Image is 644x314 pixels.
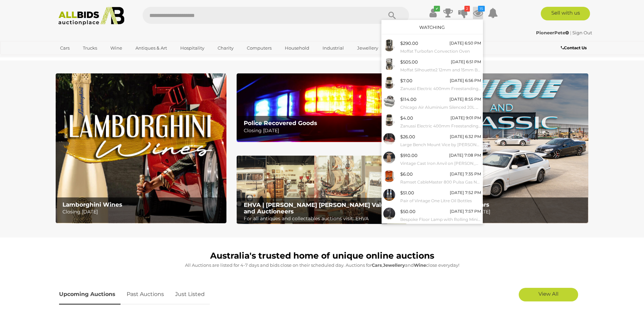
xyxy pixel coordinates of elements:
[561,45,587,50] b: Contact Us
[418,73,588,223] img: Unique & Classic Cars
[382,75,483,94] a: $7.00 [DATE] 6:56 PM Zanussi Electric 400mm Freestanding Chargrill
[519,288,578,301] a: View All
[382,56,483,75] a: $505.00 [DATE] 6:51 PM Moffat Silhouette2 12mm and 15mm Breader Slicer - Brand New - RRP $13,000.00
[213,42,238,54] a: Charity
[400,134,415,139] span: $26.00
[449,95,481,103] div: [DATE] 8:55 PM
[450,114,481,122] div: [DATE] 9:01 PM
[400,171,413,177] span: $6.00
[400,209,416,214] span: $50.00
[450,189,481,196] div: [DATE] 7:52 PM
[382,112,483,131] a: $4.00 [DATE] 9:01 PM Zanussi Electric 400mm Freestanding Chargrill
[383,95,395,107] img: 54561-31a.jpg
[383,152,395,163] img: 53934-65a.jpg
[451,58,481,66] div: [DATE] 6:51 PM
[244,214,404,223] p: For all antiques and collectables auctions visit: EHVA
[237,73,407,142] a: Police Recovered Goods Police Recovered Goods Closing [DATE]
[244,126,404,135] p: Closing [DATE]
[382,131,483,150] a: $26.00 [DATE] 6:32 PM Large Bench Mount Vice by [PERSON_NAME]
[382,206,483,225] a: $50.00 [DATE] 7:57 PM Bespoke Floor Lamp with Rolling Mining Cart Base
[56,73,226,223] img: Lamborghini Wines
[237,156,407,224] a: EHVA | Evans Hastings Valuers and Auctioneers EHVA | [PERSON_NAME] [PERSON_NAME] Valuers and Auct...
[449,39,481,47] div: [DATE] 6:50 PM
[56,73,226,223] a: Lamborghini Wines Lamborghini Wines Closing [DATE]
[383,133,395,145] img: 52140-28a.JPG
[383,208,395,220] img: 55060-15a.jpg
[434,6,440,12] i: ✔
[400,197,481,205] small: Pair of Vintage One Litre Oil Bottles
[382,150,483,169] a: $910.00 [DATE] 7:08 PM Vintage Cast Iron Anvil on [PERSON_NAME]
[400,40,418,46] span: $290.00
[59,251,585,261] h1: Australia's trusted home of unique online auctions
[400,178,481,186] small: Ramset CableMaster 800 Pulsa Gas Nailer
[536,30,570,35] a: PioneerPete
[400,216,481,223] small: Bespoke Floor Lamp with Rolling Mining Cart Base
[561,44,588,52] a: Contact Us
[400,190,414,195] span: $51.00
[382,94,483,112] a: $114.00 [DATE] 8:55 PM Chicago Air Aluminium Silenced 20L Air Compressor
[383,39,395,51] img: 54561-24a.jpg
[464,6,470,12] i: 2
[450,77,481,84] div: [DATE] 6:56 PM
[400,141,481,149] small: Large Bench Mount Vice by [PERSON_NAME]
[56,42,74,54] a: Cars
[242,42,276,54] a: Computers
[536,30,569,35] strong: PioneerPete
[237,156,407,224] img: EHVA | Evans Hastings Valuers and Auctioneers
[428,7,438,19] a: ✔
[450,133,481,140] div: [DATE] 6:32 PM
[449,152,481,159] div: [DATE] 7:08 PM
[400,66,481,74] small: Moffat Silhouette2 12mm and 15mm Breader Slicer - Brand New - RRP $13,000.00
[400,122,481,130] small: Zanussi Electric 400mm Freestanding Chargrill
[450,170,481,178] div: [DATE] 7:35 PM
[400,85,481,92] small: Zanussi Electric 400mm Freestanding Chargrill
[478,6,485,12] i: 15
[176,42,209,54] a: Hospitality
[383,114,395,126] img: 54561-28a.jpg
[541,7,590,20] a: Sell with us
[382,169,483,187] a: $6.00 [DATE] 7:35 PM Ramset CableMaster 800 Pulsa Gas Nailer
[59,284,121,304] a: Upcoming Auctions
[62,201,122,208] b: Lamborghini Wines
[538,291,558,297] span: View All
[106,42,127,54] a: Wine
[372,262,382,268] strong: Cars
[237,73,407,142] img: Police Recovered Goods
[131,42,171,54] a: Antiques & Art
[353,42,383,54] a: Jewellery
[419,24,445,30] a: Watching
[450,208,481,215] div: [DATE] 7:57 PM
[382,187,483,206] a: $51.00 [DATE] 7:52 PM Pair of Vintage One Litre Oil Bottles
[572,30,592,35] a: Sign Out
[244,120,317,126] b: Police Recovered Goods
[400,115,413,121] span: $4.00
[400,59,418,65] span: $505.00
[570,30,571,35] span: |
[400,78,412,83] span: $7.00
[458,7,468,19] a: 2
[418,73,588,223] a: Unique & Classic Cars Unique & Classic Cars Online Now, Closing [DATE]
[55,7,128,25] img: Allbids.com.au
[56,54,113,65] a: [GEOGRAPHIC_DATA]
[280,42,314,54] a: Household
[383,58,395,70] img: 54561-22a.jpg
[375,7,409,24] button: Search
[400,48,481,55] small: Moffat Turbofan Convection Oven
[244,202,394,215] b: EHVA | [PERSON_NAME] [PERSON_NAME] Valuers and Auctioneers
[62,208,222,216] p: Closing [DATE]
[382,38,483,56] a: $290.00 [DATE] 6:50 PM Moffat Turbofan Convection Oven
[400,97,417,102] span: $114.00
[414,262,426,268] strong: Wine
[122,284,169,304] a: Past Auctions
[78,42,102,54] a: Trucks
[383,189,395,201] img: 53738-31a.jpg
[383,262,405,268] strong: Jewellery
[170,284,210,304] a: Just Listed
[400,104,481,111] small: Chicago Air Aluminium Silenced 20L Air Compressor
[383,170,395,182] img: 54011-10b.jpg
[473,7,483,19] a: 15
[383,77,395,89] img: 54561-27a.jpg
[59,261,585,269] p: All Auctions are listed for 4-7 days and bids close on their scheduled day. Auctions for , and cl...
[400,160,481,167] small: Vintage Cast Iron Anvil on [PERSON_NAME]
[400,153,418,158] span: $910.00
